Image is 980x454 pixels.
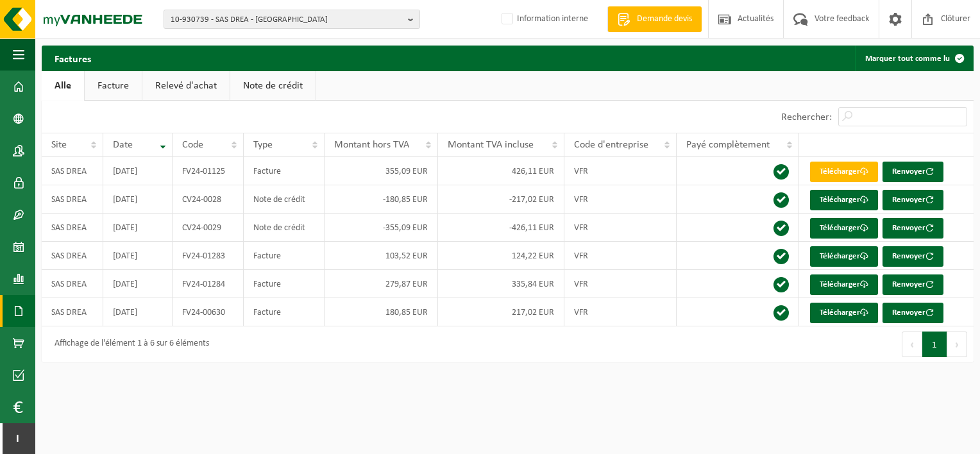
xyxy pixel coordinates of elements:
[438,214,564,242] td: -426,11 EUR
[564,242,677,270] td: VFR
[883,190,943,210] button: Renvoyer
[499,10,588,29] label: Information interne
[883,162,943,182] button: Renvoyer
[85,71,142,101] a: Facture
[922,332,947,357] button: 1
[438,270,564,298] td: 335,84 EUR
[883,274,943,295] button: Renvoyer
[810,218,878,239] a: Télécharger
[883,246,943,267] button: Renvoyer
[113,140,133,150] span: Date
[244,270,325,298] td: Facture
[244,157,325,185] td: Facture
[244,298,325,326] td: Facture
[325,214,439,242] td: -355,09 EUR
[48,333,209,356] div: Affichage de l'élément 1 à 6 sur 6 éléments
[810,246,878,267] a: Télécharger
[634,13,695,26] span: Demande devis
[42,270,103,298] td: SAS DREA
[42,242,103,270] td: SAS DREA
[182,140,203,150] span: Code
[564,270,677,298] td: VFR
[883,218,943,239] button: Renvoyer
[103,185,173,214] td: [DATE]
[325,270,439,298] td: 279,87 EUR
[325,157,439,185] td: 355,09 EUR
[173,214,244,242] td: CV24-0029
[855,46,972,71] button: Marquer tout comme lu
[42,71,84,101] a: Alle
[42,157,103,185] td: SAS DREA
[564,214,677,242] td: VFR
[883,303,943,323] button: Renvoyer
[173,185,244,214] td: CV24-0028
[438,298,564,326] td: 217,02 EUR
[171,10,403,29] span: 10-930739 - SAS DREA - [GEOGRAPHIC_DATA]
[42,46,104,71] h2: Factures
[607,6,702,32] a: Demande devis
[173,270,244,298] td: FV24-01284
[438,157,564,185] td: 426,11 EUR
[244,214,325,242] td: Note de crédit
[42,185,103,214] td: SAS DREA
[173,298,244,326] td: FV24-00630
[686,140,770,150] span: Payé complètement
[564,185,677,214] td: VFR
[253,140,273,150] span: Type
[103,298,173,326] td: [DATE]
[448,140,534,150] span: Montant TVA incluse
[902,332,922,357] button: Previous
[325,185,439,214] td: -180,85 EUR
[810,274,878,295] a: Télécharger
[164,10,420,29] button: 10-930739 - SAS DREA - [GEOGRAPHIC_DATA]
[244,242,325,270] td: Facture
[173,157,244,185] td: FV24-01125
[438,185,564,214] td: -217,02 EUR
[103,242,173,270] td: [DATE]
[810,162,878,182] a: Télécharger
[103,270,173,298] td: [DATE]
[173,242,244,270] td: FV24-01283
[781,112,832,122] label: Rechercher:
[103,214,173,242] td: [DATE]
[334,140,409,150] span: Montant hors TVA
[564,298,677,326] td: VFR
[325,298,439,326] td: 180,85 EUR
[574,140,648,150] span: Code d'entreprise
[325,242,439,270] td: 103,52 EUR
[810,303,878,323] a: Télécharger
[947,332,967,357] button: Next
[564,157,677,185] td: VFR
[42,214,103,242] td: SAS DREA
[244,185,325,214] td: Note de crédit
[810,190,878,210] a: Télécharger
[230,71,316,101] a: Note de crédit
[51,140,67,150] span: Site
[142,71,230,101] a: Relevé d'achat
[42,298,103,326] td: SAS DREA
[103,157,173,185] td: [DATE]
[438,242,564,270] td: 124,22 EUR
